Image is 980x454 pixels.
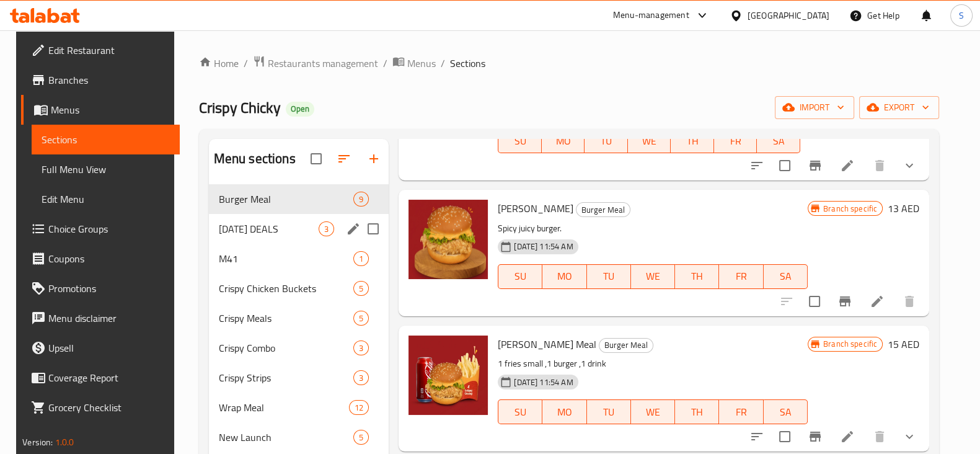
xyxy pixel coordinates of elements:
[350,402,368,414] span: 12
[818,338,882,350] span: Branch specific
[21,303,180,333] a: Menu disclaimer
[547,132,580,150] span: MO
[21,363,180,393] a: Coverage Report
[902,158,917,173] svg: Show Choices
[576,203,630,217] span: Burger Meal
[585,128,628,153] button: TU
[55,434,74,450] span: 1.0.0
[680,267,714,285] span: TH
[219,311,353,326] div: Crispy Meals
[613,8,689,23] div: Menu-management
[498,199,573,218] span: [PERSON_NAME]
[407,56,436,71] span: Menus
[724,267,758,285] span: FR
[757,128,800,153] button: SA
[219,192,353,207] div: Burger Meal
[633,132,666,150] span: WE
[42,192,170,207] span: Edit Menu
[42,162,170,177] span: Full Menu View
[219,400,349,415] div: Wrap Meal
[21,95,180,125] a: Menus
[636,403,670,421] span: WE
[353,311,369,326] div: items
[680,403,714,421] span: TH
[392,55,436,71] a: Menus
[286,102,314,117] div: Open
[894,422,924,452] button: show more
[21,244,180,274] a: Coupons
[21,333,180,363] a: Upsell
[509,376,578,388] span: [DATE] 11:54 AM
[498,128,541,153] button: SU
[219,221,319,236] div: RAMADAN DEALS
[599,338,653,353] div: Burger Meal
[870,294,885,309] a: Edit menu item
[354,372,368,384] span: 3
[714,128,757,153] button: FR
[48,73,170,87] span: Branches
[354,313,368,324] span: 5
[719,264,763,289] button: FR
[354,432,368,443] span: 5
[21,274,180,303] a: Promotions
[894,287,924,316] button: delete
[503,403,537,421] span: SU
[785,100,844,115] span: import
[902,429,917,444] svg: Show Choices
[719,399,763,424] button: FR
[268,56,378,71] span: Restaurants management
[675,399,719,424] button: TH
[319,221,334,236] div: items
[498,264,542,289] button: SU
[764,399,808,424] button: SA
[214,149,296,168] h2: Menu sections
[888,336,919,353] h6: 15 AED
[383,56,387,71] li: /
[503,267,537,285] span: SU
[209,333,389,363] div: Crispy Combo3
[801,288,828,314] span: Select to update
[219,281,353,296] span: Crispy Chicken Buckets
[830,287,860,316] button: Branch-specific-item
[353,281,369,296] div: items
[219,221,319,236] span: [DATE] DEALS
[408,336,488,415] img: Max Crunchy Meal
[209,303,389,333] div: Crispy Meals5
[408,200,488,279] img: Max Crunchy
[21,393,180,422] a: Grocery Checklist
[48,311,170,326] span: Menu disclaimer
[772,424,798,450] span: Select to update
[441,56,445,71] li: /
[450,56,485,71] span: Sections
[48,281,170,296] span: Promotions
[587,264,631,289] button: TU
[742,151,772,180] button: sort-choices
[748,9,829,22] div: [GEOGRAPHIC_DATA]
[353,430,369,445] div: items
[48,43,170,58] span: Edit Restaurant
[219,251,353,266] span: M41
[719,132,753,150] span: FR
[542,264,586,289] button: MO
[959,9,964,22] span: S
[253,55,378,71] a: Restaurants management
[22,434,53,450] span: Version:
[676,132,709,150] span: TH
[48,400,170,415] span: Grocery Checklist
[762,132,795,150] span: SA
[219,340,353,355] div: Crispy Combo
[219,370,353,385] div: Crispy Strips
[840,158,855,173] a: Edit menu item
[498,335,596,354] span: [PERSON_NAME] Meal
[503,132,536,150] span: SU
[209,363,389,393] div: Crispy Strips3
[631,264,675,289] button: WE
[599,338,653,352] span: Burger Meal
[592,403,626,421] span: TU
[498,221,808,236] p: Spicy juicy burger.
[329,144,359,174] span: Sort sections
[209,393,389,422] div: Wrap Meal12
[42,132,170,147] span: Sections
[772,153,798,179] span: Select to update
